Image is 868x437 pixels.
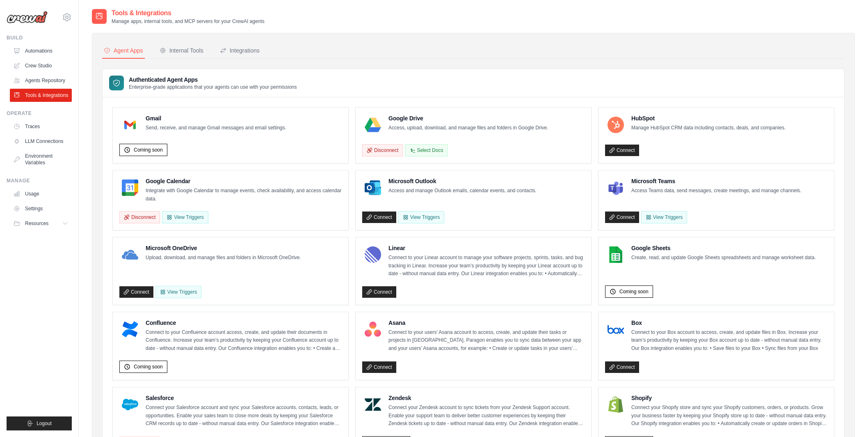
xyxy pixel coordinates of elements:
span: Resources [25,220,48,227]
img: Shopify Logo [608,396,624,413]
h4: Google Drive [388,114,548,122]
span: Coming soon [134,363,163,370]
a: Environment Variables [10,149,72,169]
p: Connect to your Box account to access, create, and update files in Box. Increase your team’s prod... [631,329,827,353]
span: Logout [37,420,52,427]
h4: Microsoft OneDrive [146,244,301,252]
a: Connect [362,361,396,373]
a: Tools & Integrations [10,89,72,102]
img: Asana Logo [365,321,381,338]
a: Settings [10,202,72,215]
img: Gmail Logo [122,117,138,133]
h4: Zendesk [388,394,585,402]
button: View Triggers [162,211,208,223]
span: Coming soon [134,147,163,153]
button: Resources [10,217,72,230]
h4: Shopify [631,394,827,402]
img: Confluence Logo [122,321,138,338]
img: Linear Logo [365,246,381,263]
button: Integrations [218,43,261,59]
a: Connect [605,145,639,156]
button: Disconnect [362,144,403,156]
p: Connect your Zendesk account to sync tickets from your Zendesk Support account. Enable your suppo... [388,404,585,428]
button: Select Docs [405,144,448,156]
img: Google Calendar Logo [122,179,138,196]
div: Agent Apps [104,46,143,55]
img: Salesforce Logo [122,396,138,413]
h3: Authenticated Agent Apps [129,76,297,84]
h4: Microsoft Outlook [388,177,537,185]
img: Google Sheets Logo [608,246,624,263]
p: Connect to your users’ Asana account to access, create, and update their tasks or projects in [GE... [388,329,585,353]
a: Usage [10,187,72,200]
button: Logout [7,416,72,430]
img: Zendesk Logo [365,396,381,413]
a: Connect [362,286,396,298]
img: Logo [7,11,48,23]
img: Box Logo [608,321,624,338]
p: Connect to your Confluence account access, create, and update their documents in Confluence. Incr... [146,329,342,353]
img: Microsoft Teams Logo [608,179,624,196]
a: Connect [605,361,639,373]
a: Agents Repository [10,74,72,87]
a: Traces [10,120,72,133]
a: Connect [605,212,639,223]
p: Access and manage Outlook emails, calendar events, and contacts. [388,187,537,195]
h4: Microsoft Teams [631,177,802,185]
div: Integrations [220,46,260,55]
a: Crew Studio [10,59,72,72]
: View Triggers [398,211,444,223]
p: Access Teams data, send messages, create meetings, and manage channels. [631,187,802,195]
p: Send, receive, and manage Gmail messages and email settings. [146,124,286,132]
h4: Linear [388,244,585,252]
a: Connect [362,212,396,223]
img: Microsoft OneDrive Logo [122,246,138,263]
p: Upload, download, and manage files and folders in Microsoft OneDrive. [146,254,301,262]
a: Connect [119,286,153,298]
p: Manage HubSpot CRM data including contacts, deals, and companies. [631,124,786,132]
h4: Box [631,319,827,327]
button: Disconnect [119,211,160,223]
h4: Salesforce [146,394,342,402]
: View Triggers [155,286,201,298]
button: Agent Apps [102,43,145,59]
p: Connect your Shopify store and sync your Shopify customers, orders, or products. Grow your busine... [631,404,827,428]
h4: Confluence [146,319,342,327]
div: Build [7,34,72,41]
p: Integrate with Google Calendar to manage events, check availability, and access calendar data. [146,187,342,203]
p: Connect to your Linear account to manage your software projects, sprints, tasks, and bug tracking... [388,254,585,278]
p: Create, read, and update Google Sheets spreadsheets and manage worksheet data. [631,254,816,262]
div: Manage [7,177,72,184]
h4: Gmail [146,114,286,122]
p: Manage apps, internal tools, and MCP servers for your CrewAI agents [112,18,265,25]
img: Microsoft Outlook Logo [365,179,381,196]
img: Google Drive Logo [365,117,381,133]
a: Automations [10,44,72,57]
: View Triggers [641,211,687,223]
h2: Tools & Integrations [112,8,265,18]
p: Access, upload, download, and manage files and folders in Google Drive. [388,124,548,132]
p: Connect your Salesforce account and sync your Salesforce accounts, contacts, leads, or opportunit... [146,404,342,428]
h4: Asana [388,319,585,327]
div: Internal Tools [160,46,203,55]
img: HubSpot Logo [608,117,624,133]
span: Coming soon [619,288,649,295]
a: LLM Connections [10,135,72,148]
h4: HubSpot [631,114,786,122]
h4: Google Sheets [631,244,816,252]
p: Enterprise-grade applications that your agents can use with your permissions [129,84,297,90]
div: Operate [7,110,72,117]
h4: Google Calendar [146,177,342,185]
button: Internal Tools [158,43,205,59]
